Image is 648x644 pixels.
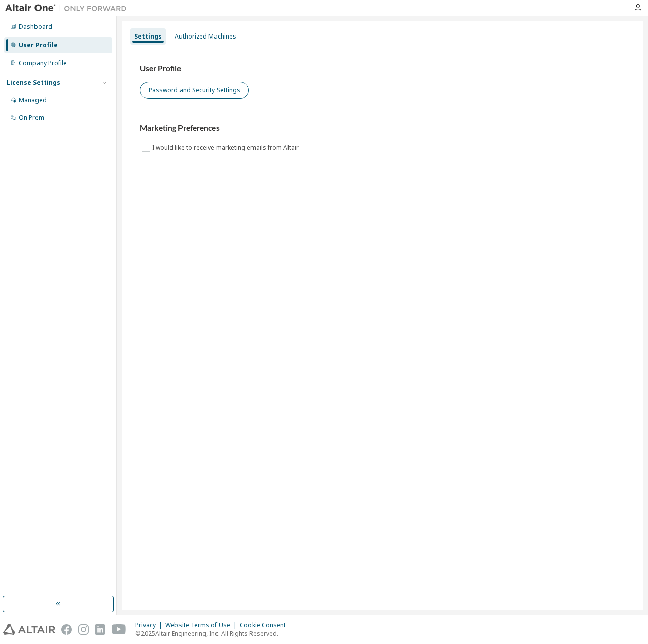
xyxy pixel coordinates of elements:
[61,624,72,635] img: facebook.svg
[135,629,292,638] p: © 2025 Altair Engineering, Inc. All Rights Reserved.
[7,79,60,87] div: License Settings
[19,114,44,122] div: On Prem
[95,624,105,635] img: linkedin.svg
[19,59,67,67] div: Company Profile
[135,621,165,629] div: Privacy
[175,32,236,41] div: Authorized Machines
[152,141,301,154] label: I would like to receive marketing emails from Altair
[140,123,625,133] h3: Marketing Preferences
[5,3,132,13] img: Altair One
[240,621,292,629] div: Cookie Consent
[140,82,249,99] button: Password and Security Settings
[165,621,240,629] div: Website Terms of Use
[140,64,625,74] h3: User Profile
[112,624,126,635] img: youtube.svg
[3,624,55,635] img: altair_logo.svg
[19,96,47,104] div: Managed
[19,41,58,49] div: User Profile
[78,624,89,635] img: instagram.svg
[134,32,162,41] div: Settings
[19,23,52,31] div: Dashboard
